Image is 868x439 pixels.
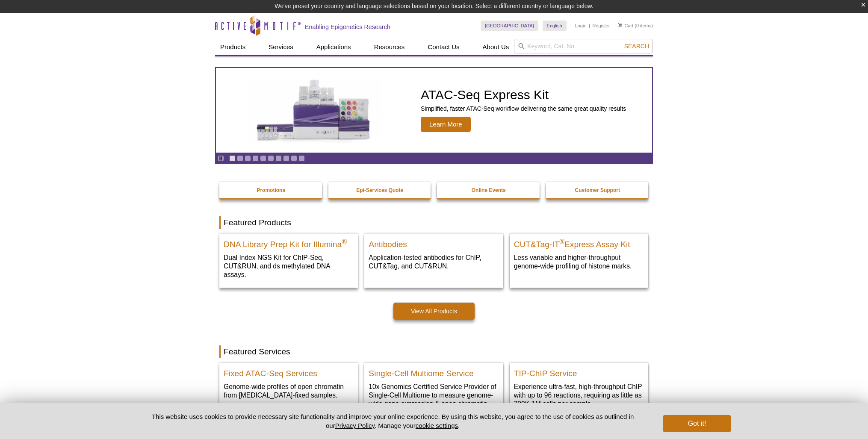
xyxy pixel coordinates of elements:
strong: Epi-Services Quote [356,187,403,193]
h2: CUT&Tag-IT Express Assay Kit [514,236,644,249]
a: Go to slide 1 [229,155,236,162]
button: Search [622,42,652,50]
a: All Antibodies Antibodies Application-tested antibodies for ChIP, CUT&Tag, and CUT&RUN. [364,233,503,279]
h2: Featured Products [219,216,649,229]
a: View All Products [393,303,475,320]
a: TIP-ChIP Service TIP-ChIP Service Experience ultra-fast, high-throughput ChIP with up to 96 react... [510,362,648,417]
h2: TIP-ChIP Service [514,365,644,378]
p: 10x Genomics Certified Service Provider of Single-Cell Multiome to measure genome-wide gene expre... [369,382,499,408]
p: Application-tested antibodies for ChIP, CUT&Tag, and CUT&RUN. [369,253,499,271]
a: Resources [369,39,410,55]
p: Simplified, faster ATAC-Seq workflow delivering the same great quality results [421,105,626,112]
p: Experience ultra-fast, high-throughput ChIP with up to 96 reactions, requiring as little as 300K-... [514,382,644,408]
a: Promotions [219,182,323,198]
span: Search [624,43,649,50]
strong: Promotions [257,187,285,193]
a: Applications [311,39,356,55]
strong: Customer Support [575,187,620,193]
a: About Us [478,39,514,55]
h2: Single-Cell Multiome Service [369,365,499,378]
a: Go to slide 2 [237,155,243,162]
a: English [543,21,567,31]
button: cookie settings [416,422,458,429]
a: Services [263,39,298,55]
a: [GEOGRAPHIC_DATA] [481,21,538,31]
p: Less variable and higher-throughput genome-wide profiling of histone marks​. [514,253,644,271]
a: Go to slide 6 [268,155,274,162]
article: ATAC-Seq Express Kit [216,68,652,153]
a: Login [575,23,587,29]
a: Contact Us [422,39,464,55]
sup: ® [559,238,564,245]
a: Go to slide 10 [298,155,305,162]
a: Toggle autoplay [218,155,224,162]
a: Products [215,39,251,55]
a: Go to slide 5 [260,155,266,162]
input: Keyword, Cat. No. [514,39,653,53]
h2: DNA Library Prep Kit for Illumina [224,236,354,249]
li: | [589,21,590,31]
p: Dual Index NGS Kit for ChIP-Seq, CUT&RUN, and ds methylated DNA assays. [224,253,354,279]
a: Go to slide 3 [245,155,251,162]
a: Go to slide 9 [291,155,297,162]
h2: Fixed ATAC-Seq Services [224,365,354,378]
a: Epi-Services Quote [328,182,432,198]
a: CUT&Tag-IT® Express Assay Kit CUT&Tag-IT®Express Assay Kit Less variable and higher-throughput ge... [510,233,648,279]
a: Privacy Policy [335,422,375,429]
a: Go to slide 7 [275,155,282,162]
a: Go to slide 8 [283,155,289,162]
p: This website uses cookies to provide necessary site functionality and improve your online experie... [137,412,649,430]
h2: Antibodies [369,236,499,249]
span: Learn More [421,117,471,132]
a: Single-Cell Multiome Servicee Single-Cell Multiome Service 10x Genomics Certified Service Provide... [364,362,503,417]
a: DNA Library Prep Kit for Illumina DNA Library Prep Kit for Illumina® Dual Index NGS Kit for ChIP-... [219,233,358,288]
a: Cart [618,23,633,29]
h2: Featured Services [219,345,649,358]
sup: ® [342,238,347,245]
a: Register [592,23,610,29]
a: Go to slide 4 [252,155,259,162]
button: Got it! [663,415,731,432]
strong: Online Events [472,187,506,193]
li: (0 items) [618,21,653,31]
a: ATAC-Seq Express Kit ATAC-Seq Express Kit Simplified, faster ATAC-Seq workflow delivering the sam... [216,68,652,153]
p: Genome-wide profiles of open chromatin from [MEDICAL_DATA]-fixed samples. [224,382,354,400]
a: Fixed ATAC-Seq Services Fixed ATAC-Seq Services Genome-wide profiles of open chromatin from [MEDI... [219,362,358,408]
a: Customer Support [546,182,650,198]
h2: Enabling Epigenetics Research [305,23,390,31]
img: ATAC-Seq Express Kit [244,78,385,143]
h2: ATAC-Seq Express Kit [421,88,626,101]
a: Online Events [437,182,540,198]
img: Your Cart [618,23,622,27]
